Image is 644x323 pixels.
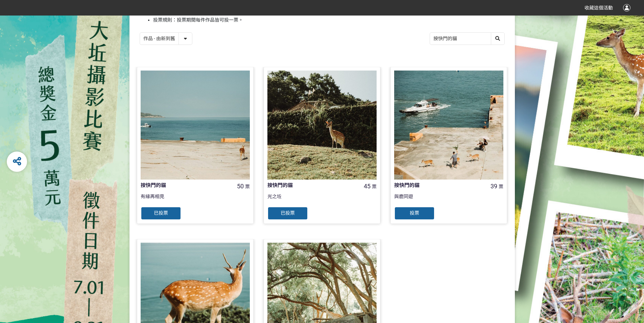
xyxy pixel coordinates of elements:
div: 光之坵 [267,193,377,207]
a: 按快門的貓39票與鹿同遊投票 [390,67,507,224]
span: 票 [372,184,377,189]
input: 搜尋作品 [430,33,504,45]
span: 票 [245,184,250,189]
li: 投票規則：投票期間每件作品皆可投一票。 [153,17,505,24]
span: 39 [491,183,497,190]
span: 45 [364,183,371,190]
a: 按快門的貓50票有緣再相見已投票 [137,67,254,224]
div: 按快門的貓 [141,182,228,189]
div: 按快門的貓 [394,182,481,189]
span: 50 [237,183,244,190]
span: 票 [499,184,503,189]
div: 與鹿同遊 [394,193,503,207]
div: 按快門的貓 [267,182,355,189]
span: 已投票 [281,210,295,216]
span: 投票 [410,210,419,216]
a: 按快門的貓45票光之坵已投票 [264,67,380,224]
div: 有緣再相見 [141,193,250,207]
span: 收藏這個活動 [585,5,613,10]
span: 已投票 [154,210,168,216]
